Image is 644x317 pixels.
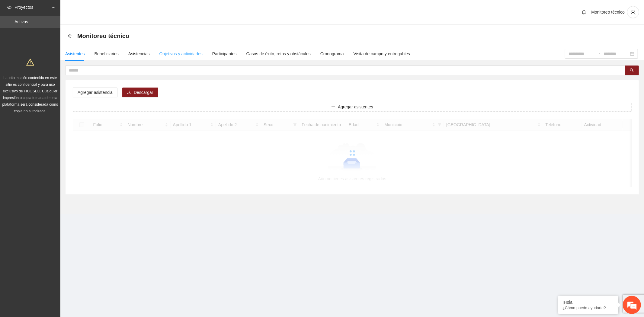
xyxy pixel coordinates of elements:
div: Cronograma [320,50,344,57]
p: ¿Cómo puedo ayudarte? [562,306,614,310]
button: bell [579,7,589,17]
button: search [625,66,639,75]
div: Asistentes [65,50,85,57]
div: Casos de éxito, retos y obstáculos [246,50,311,57]
span: arrow-left [68,34,72,38]
button: plusAgregar asistentes [73,102,632,112]
div: Objetivos y actividades [159,50,203,57]
button: user [627,6,639,18]
div: Minimizar ventana de chat en vivo [99,3,114,18]
span: search [630,68,634,73]
span: Estamos en línea. [35,81,83,142]
span: download [127,90,131,95]
span: Proyectos [14,1,50,13]
span: swap-right [596,51,601,56]
span: La información contenida en este sitio es confidencial y para uso exclusivo de FICOSEC. Cualquier... [2,76,58,113]
div: Back [68,34,72,39]
span: Monitoreo técnico [591,10,625,14]
div: ¡Hola! [562,300,614,305]
span: warning [26,58,34,66]
span: plus [331,105,335,110]
div: Asistencias [128,50,150,57]
button: downloadDescargar [122,88,158,97]
span: user [627,9,639,15]
a: Activos [14,19,28,24]
span: Descargar [134,89,153,96]
div: Visita de campo y entregables [354,50,410,57]
span: bell [579,10,588,14]
button: Agregar asistencia [73,88,117,97]
div: Chatee con nosotros ahora [31,31,101,39]
textarea: Escriba su mensaje y pulse “Intro” [3,165,115,186]
span: Agregar asistencia [78,89,113,96]
span: to [596,51,601,56]
div: Participantes [212,50,237,57]
span: Monitoreo técnico [77,31,129,41]
span: Agregar asistentes [338,104,373,110]
span: eye [7,5,11,9]
div: Beneficiarios [95,50,119,57]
